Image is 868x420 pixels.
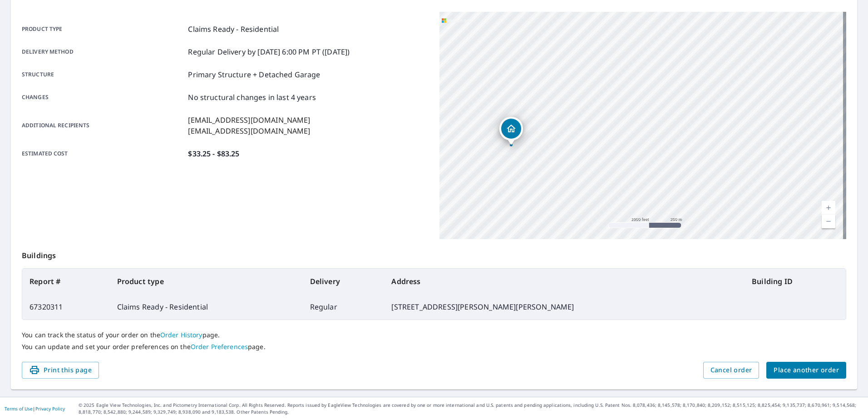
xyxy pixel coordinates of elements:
[188,148,239,159] p: $33.25 - $83.25
[29,365,92,376] span: Print this page
[703,362,759,379] button: Cancel order
[160,330,202,339] a: Order History
[5,405,33,412] a: Terms of Use
[188,24,279,35] p: Claims Ready - Residential
[79,402,863,415] p: © 2025 Eagle View Technologies, Inc. and Pictometry International Corp. All Rights Reserved. Repo...
[774,365,839,376] span: Place another order
[303,294,385,320] td: Regular
[22,24,184,35] p: Product type
[22,46,184,57] p: Delivery method
[384,269,745,294] th: Address
[22,239,846,268] p: Buildings
[22,294,110,320] td: 67320311
[110,269,303,294] th: Product type
[499,117,523,145] div: Dropped pin, building 1, Residential property, 66 Hayden Cir Hampton, NH 03842
[5,406,65,411] p: |
[22,148,184,159] p: Estimated cost
[710,365,752,376] span: Cancel order
[22,331,846,339] p: You can track the status of your order on the page.
[22,343,846,351] p: You can update and set your order preferences on the page.
[22,115,184,136] p: Additional recipients
[766,362,846,379] button: Place another order
[22,362,99,379] button: Print this page
[188,115,310,125] p: [EMAIL_ADDRESS][DOMAIN_NAME]
[745,269,846,294] th: Building ID
[22,69,184,80] p: Structure
[188,125,310,136] p: [EMAIL_ADDRESS][DOMAIN_NAME]
[22,92,184,103] p: Changes
[110,294,303,320] td: Claims Ready - Residential
[191,342,248,351] a: Order Preferences
[188,69,320,80] p: Primary Structure + Detached Garage
[188,46,350,57] p: Regular Delivery by [DATE] 6:00 PM PT ([DATE])
[384,294,745,320] td: [STREET_ADDRESS][PERSON_NAME][PERSON_NAME]
[822,215,835,228] a: Current Level 15, Zoom Out
[35,405,65,412] a: Privacy Policy
[22,269,110,294] th: Report #
[188,92,316,103] p: No structural changes in last 4 years
[822,201,835,215] a: Current Level 15, Zoom In
[303,269,385,294] th: Delivery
